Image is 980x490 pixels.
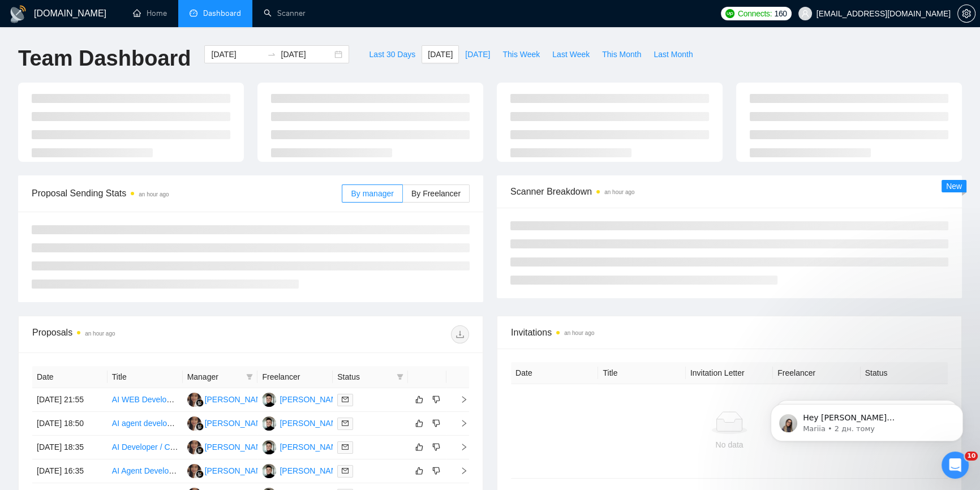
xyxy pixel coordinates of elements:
[205,417,270,429] div: [PERSON_NAME]
[187,393,201,407] img: DS
[262,418,345,427] a: BK[PERSON_NAME]
[654,48,693,61] span: Last Month
[187,442,270,451] a: DS[PERSON_NAME]
[262,466,345,475] a: BK[PERSON_NAME]
[942,452,969,479] iframe: Intercom live chat
[190,9,197,17] span: dashboard
[32,459,108,483] td: [DATE] 16:35
[725,9,734,18] img: upwork-logo.png
[958,9,975,18] span: setting
[280,465,345,477] div: [PERSON_NAME]
[552,48,590,61] span: Last Week
[511,325,948,339] span: Invitations
[511,362,598,384] th: Date
[946,182,962,191] span: New
[85,330,115,337] time: an hour ago
[205,465,270,477] div: [PERSON_NAME]
[267,50,276,59] span: to
[183,366,258,388] th: Manager
[564,330,594,336] time: an hour ago
[262,440,276,454] img: BK
[459,45,496,63] button: [DATE]
[412,416,426,430] button: like
[415,466,423,475] span: like
[432,395,440,404] span: dislike
[187,464,201,478] img: DS
[502,48,540,61] span: This Week
[342,420,349,427] span: mail
[412,440,426,454] button: like
[411,189,461,198] span: By Freelancer
[774,7,786,20] span: 160
[801,10,809,18] span: user
[602,48,641,61] span: This Month
[187,440,201,454] img: DS
[108,366,183,388] th: Title
[32,186,342,200] span: Proposal Sending Stats
[412,393,426,406] button: like
[429,464,443,478] button: dislike
[262,464,276,478] img: BK
[280,417,345,429] div: [PERSON_NAME]
[432,442,440,452] span: dislike
[112,466,191,475] a: AI Agent Development
[262,393,276,407] img: BK
[415,419,423,428] span: like
[246,373,253,380] span: filter
[415,395,423,404] span: like
[264,8,306,18] a: searchScanner
[647,45,699,63] button: Last Month
[429,440,443,454] button: dislike
[32,412,108,436] td: [DATE] 18:50
[187,416,201,431] img: DS
[428,48,453,61] span: [DATE]
[108,459,183,483] td: AI Agent Development
[280,441,345,453] div: [PERSON_NAME]
[32,388,108,412] td: [DATE] 21:55
[244,368,255,385] span: filter
[32,325,251,343] div: Proposals
[351,189,393,198] span: By manager
[18,45,191,72] h1: Team Dashboard
[598,362,685,384] th: Title
[432,466,440,475] span: dislike
[9,5,27,23] img: logo
[965,452,978,461] span: 10
[112,442,261,452] a: AI Developer / Computer Vision Developer
[281,48,332,61] input: End date
[465,48,490,61] span: [DATE]
[546,45,596,63] button: Last Week
[32,436,108,459] td: [DATE] 18:35
[412,464,426,478] button: like
[196,423,204,431] img: gigradar-bm.png
[394,368,406,385] span: filter
[496,45,546,63] button: This Week
[196,470,204,478] img: gigradar-bm.png
[342,444,349,450] span: mail
[205,393,270,406] div: [PERSON_NAME]
[451,443,468,451] span: right
[520,439,939,451] div: No data
[363,45,422,63] button: Last 30 Days
[267,50,276,59] span: swap-right
[397,373,403,380] span: filter
[342,467,349,474] span: mail
[451,396,468,403] span: right
[262,416,276,431] img: BK
[187,394,270,403] a: DS[PERSON_NAME]
[957,5,975,23] button: setting
[510,184,948,199] span: Scanner Breakdown
[205,441,270,453] div: [PERSON_NAME]
[432,419,440,428] span: dislike
[262,442,345,451] a: BK[PERSON_NAME]
[196,399,204,407] img: gigradar-bm.png
[108,436,183,459] td: AI Developer / Computer Vision Developer
[429,393,443,406] button: dislike
[187,371,242,383] span: Manager
[429,416,443,430] button: dislike
[112,419,189,428] a: AI agent development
